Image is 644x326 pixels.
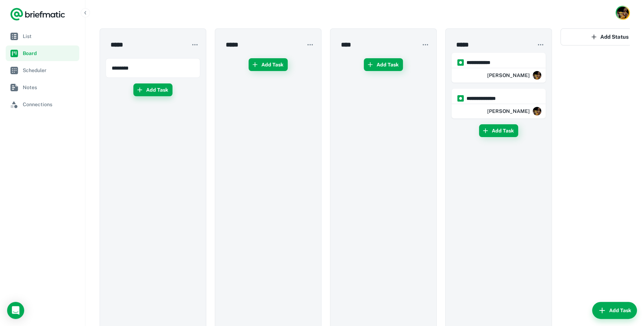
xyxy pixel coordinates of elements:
[133,83,172,96] button: Add Task
[7,302,24,319] div: Load Chat
[487,71,530,79] h6: [PERSON_NAME]
[457,95,464,102] img: https://app.briefmatic.com/assets/integrations/manual.png
[487,68,541,82] div: SAPTARSHI DAS
[10,7,65,21] a: Logo
[616,6,630,20] button: Account button
[249,58,288,71] button: Add Task
[533,107,541,115] img: ACg8ocJ2w75mm-kKJhk90aisCyN_3fNX9Xy6cCwg3EfJG8AkPkR4Jaz5=s96-c
[6,97,79,112] a: Connections
[23,49,76,57] span: Board
[6,63,79,78] a: Scheduler
[6,45,79,61] a: Board
[617,7,629,19] img: SAPTARSHI DAS
[487,104,541,118] div: SAPTARSHI DAS
[23,100,76,108] span: Connections
[451,53,546,83] div: https://app.briefmatic.com/assets/integrations/manual.png**** **** ***SAPTARSHI DAS
[23,83,76,91] span: Notes
[6,28,79,44] a: List
[6,80,79,95] a: Notes
[23,32,76,40] span: List
[451,88,546,119] div: https://app.briefmatic.com/assets/integrations/manual.png**** **** **** *SAPTARSHI DAS
[592,302,637,319] button: Add Task
[487,107,530,115] h6: [PERSON_NAME]
[533,71,541,80] img: ACg8ocJ2w75mm-kKJhk90aisCyN_3fNX9Xy6cCwg3EfJG8AkPkR4Jaz5=s96-c
[23,66,76,74] span: Scheduler
[364,58,403,71] button: Add Task
[457,59,464,66] img: https://app.briefmatic.com/assets/integrations/manual.png
[479,124,518,137] button: Add Task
